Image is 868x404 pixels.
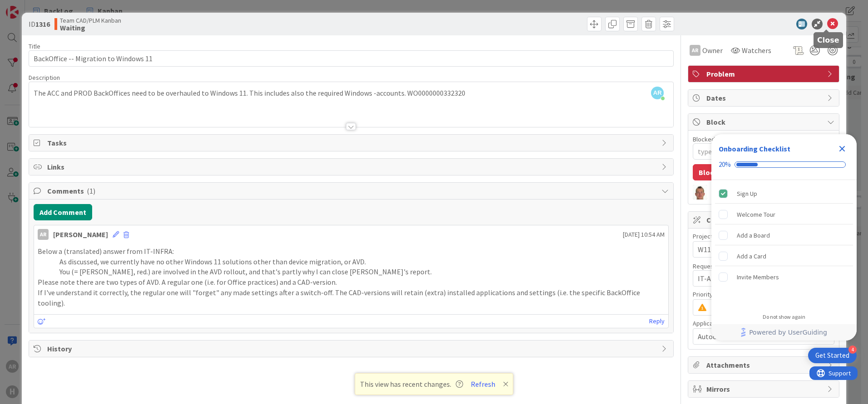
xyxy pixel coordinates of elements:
[808,348,857,363] div: Open Get Started checklist, remaining modules: 4
[706,214,823,225] span: Custom Fields
[38,267,665,277] p: You (= [PERSON_NAME], red.) are involved in the AVD rollout, and that's partly why I can close [P...
[706,384,823,394] span: Mirrors
[742,45,771,56] span: Watchers
[693,291,834,297] div: Priority
[47,137,657,148] span: Tasks
[737,272,779,282] div: Invite Members
[715,267,853,287] div: Invite Members is incomplete.
[698,243,814,256] span: W11 New Digital Workplace
[34,88,669,98] p: The ACC and PROD BackOffices need to be overhauled to Windows 11. This includes also the required...
[649,316,665,327] a: Reply
[719,161,849,169] div: Checklist progress: 20%
[715,184,853,204] div: Sign Up is complete.
[693,320,834,326] div: Application (CAD/PLM)
[737,251,766,262] div: Add a Card
[737,230,770,241] div: Add a Board
[693,262,722,270] label: Requester
[719,161,731,169] div: 20%
[706,92,823,103] span: Dates
[29,73,60,82] span: Description
[711,134,857,341] div: Checklist Container
[690,45,700,56] div: AR
[693,164,724,180] button: Block
[693,185,707,200] img: TJ
[47,185,657,196] span: Comments
[698,331,819,342] span: Autocad
[711,180,857,307] div: Checklist items
[715,204,853,224] div: Welcome Tour is incomplete.
[38,257,665,267] p: As discussed, we currently have no other Windows 11 solutions other than device migration, or AVD.
[716,324,852,341] a: Powered by UserGuiding
[711,324,857,341] div: Footer
[651,87,664,99] span: AR
[38,246,665,257] p: Below a (translated) answer from IT-INFRA:
[623,230,665,239] span: [DATE] 10:54 AM
[693,135,737,143] label: Blocked Reason
[715,246,853,266] div: Add a Card is incomplete.
[35,19,50,29] b: 1316
[360,379,463,389] span: This view has recent changes.
[702,45,723,56] span: Owner
[29,50,674,67] input: type card name here...
[737,188,757,199] div: Sign Up
[60,24,121,31] b: Waiting
[38,229,49,240] div: AR
[47,161,657,172] span: Links
[38,287,665,308] p: If I've understand it correctly, the regular one will "forget" any made settings after a switch-o...
[60,17,121,24] span: Team CAD/PLM Kanban
[737,209,775,220] div: Welcome Tour
[38,277,665,287] p: Please note there are two types of AVD. A regular one (i.e. for Office practices) and a CAD-version.
[706,117,823,127] span: Block
[719,143,790,154] div: Onboarding Checklist
[34,204,92,220] button: Add Comment
[29,19,50,29] span: ID
[848,346,857,354] div: 4
[715,225,853,245] div: Add a Board is incomplete.
[693,233,834,239] div: Project
[706,68,823,79] span: Problem
[53,229,108,240] div: [PERSON_NAME]
[87,186,95,195] span: ( 1 )
[19,1,41,12] span: Support
[749,327,827,338] span: Powered by UserGuiding
[29,42,40,50] label: Title
[47,343,657,354] span: History
[815,351,849,360] div: Get Started
[817,36,839,44] h5: Close
[468,378,498,390] button: Refresh
[763,313,805,321] div: Do not show again
[835,141,849,156] div: Close Checklist
[706,360,823,370] span: Attachments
